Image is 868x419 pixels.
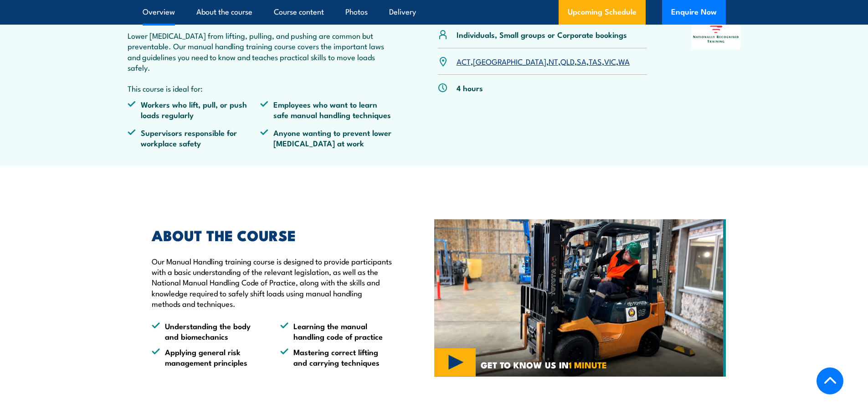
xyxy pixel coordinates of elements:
a: NT [549,56,558,67]
a: WA [618,56,630,67]
li: Learning the manual handling code of practice [280,321,392,342]
img: Forklift [434,219,726,377]
a: ACT [457,56,471,67]
li: Applying general risk management principles [152,347,264,368]
strong: 1 MINUTE [569,358,607,371]
a: [GEOGRAPHIC_DATA] [473,56,546,67]
p: 4 hours [457,83,483,93]
li: Understanding the body and biomechanics [152,321,264,342]
li: Workers who lift, pull, or push loads regularly [128,99,261,120]
p: Individuals, Small groups or Corporate bookings [457,29,627,40]
li: Employees who want to learn safe manual handling techniques [260,99,393,120]
p: , , , , , , , [457,56,630,67]
li: Supervisors responsible for workplace safety [128,127,261,149]
a: QLD [560,56,575,67]
a: SA [577,56,586,67]
img: Nationally Recognised Training logo. [692,3,741,49]
p: This course is ideal for: [128,83,394,93]
a: VIC [604,56,616,67]
a: TAS [589,56,602,67]
h2: ABOUT THE COURSE [152,228,392,241]
p: Lower [MEDICAL_DATA] from lifting, pulling, and pushing are common but preventable. Our manual ha... [128,30,394,73]
p: Our Manual Handling training course is designed to provide participants with a basic understandin... [152,256,392,309]
li: Mastering correct lifting and carrying techniques [280,347,392,368]
li: Anyone wanting to prevent lower [MEDICAL_DATA] at work [260,127,393,149]
span: GET TO KNOW US IN [481,361,607,369]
